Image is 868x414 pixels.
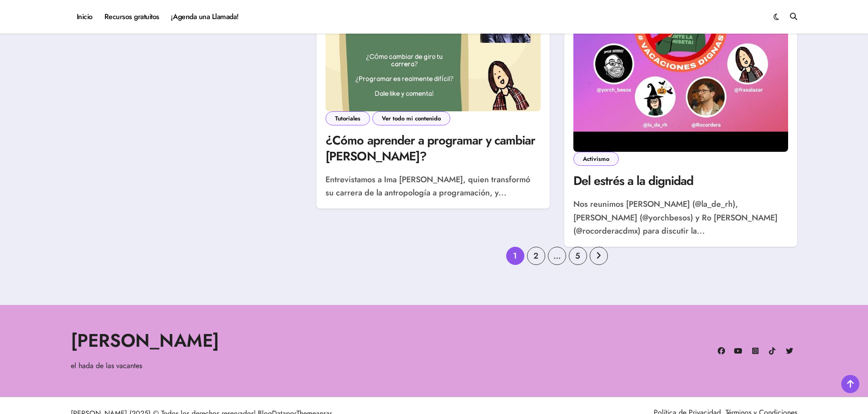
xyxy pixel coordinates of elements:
[372,111,450,125] a: Ver todo mi contenido
[325,111,370,125] a: Tutoriales
[506,247,608,265] nav: Paginación de entradas
[99,5,165,29] a: Recursos gratuitos
[325,131,535,165] a: ¿Cómo aprender a programar y cambiar [PERSON_NAME]?
[569,247,587,265] a: 5
[71,5,99,29] a: Inicio
[325,173,540,200] p: Entrevistamos a Ima [PERSON_NAME], quien transformó su carrera de la antropología a programación,...
[506,247,524,265] span: 1
[573,152,619,166] a: Activismo
[527,247,545,265] a: 2
[548,247,566,265] span: …
[165,5,245,29] a: ¡Agenda una Llamada!
[573,198,788,238] p: Nos reunimos [PERSON_NAME] (@la_de_rh), [PERSON_NAME] (@yorchbesos) y Ro [PERSON_NAME] (@rocorder...
[71,327,219,354] a: [PERSON_NAME]
[573,172,694,190] a: Del estrés a la dignidad
[71,360,429,372] p: el hada de las vacantes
